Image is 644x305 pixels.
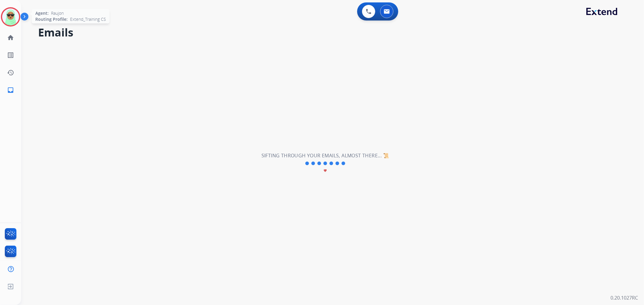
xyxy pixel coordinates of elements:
[2,8,19,25] img: avatar
[7,52,14,59] mat-icon: list_alt
[7,86,14,94] mat-icon: inbox
[610,294,638,301] p: 0.20.1027RC
[70,16,106,22] span: Extend_Training CS
[35,16,68,22] span: Routing Profile:
[7,69,14,76] mat-icon: history
[51,10,64,16] span: Raujon
[324,169,327,172] mat-icon: favorite
[35,10,49,16] span: Agent:
[261,152,389,159] h2: Sifting through your emails, almost there... 📜
[7,34,14,41] mat-icon: home
[38,27,630,39] h2: Emails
